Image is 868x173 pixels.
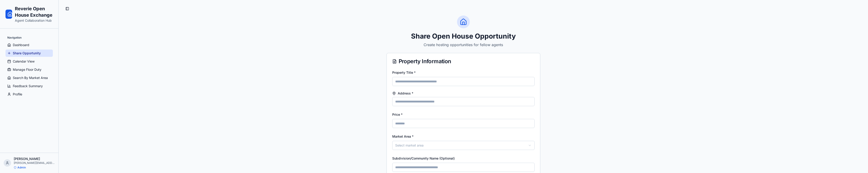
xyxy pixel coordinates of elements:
[15,18,53,23] p: Agent Collaboration Hub
[392,113,403,116] label: Price *
[392,59,535,64] div: Property Information
[387,42,540,47] p: Create hosting opportunities for fellow agents
[392,156,455,160] label: Subdivision/Community Name (Optional)
[13,59,35,64] span: Calendar View
[14,157,55,161] p: [PERSON_NAME]
[392,92,535,95] label: Address *
[392,71,416,74] label: Property Title *
[14,161,55,165] p: [PERSON_NAME][EMAIL_ADDRESS][DOMAIN_NAME]
[5,50,53,57] a: Share Opportunity
[5,91,53,98] a: Profile
[5,66,53,73] a: Manage Floor Duty
[17,166,26,169] p: Admin
[5,34,53,41] div: Navigation
[5,82,53,90] a: Feedback Summary
[5,41,53,49] a: Dashboard
[13,43,29,47] span: Dashboard
[15,5,53,18] h1: Reverie Open House Exchange
[392,134,414,138] label: Market Area *
[13,84,43,88] span: Feedback Summary
[13,51,41,55] span: Share Opportunity
[13,92,22,97] span: Profile
[13,67,41,72] span: Manage Floor Duty
[13,76,48,80] span: Search By Market Area
[387,32,540,40] h1: Share Open House Opportunity
[5,58,53,65] a: Calendar View
[5,74,53,81] a: Search By Market Area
